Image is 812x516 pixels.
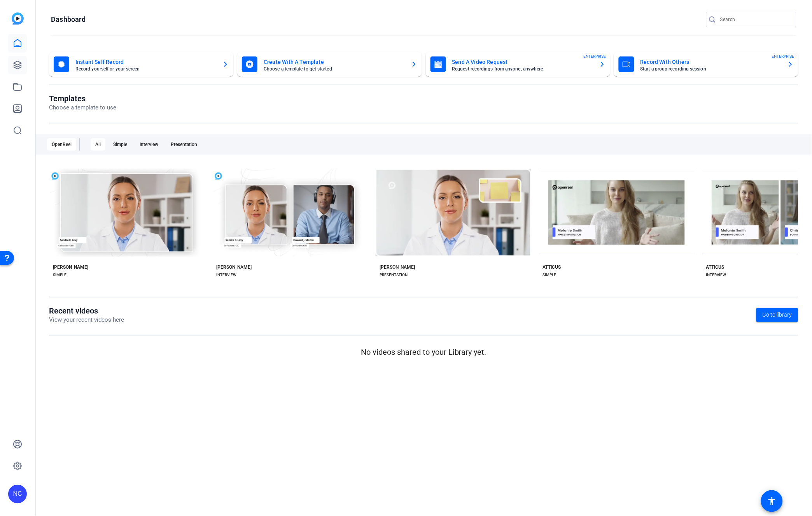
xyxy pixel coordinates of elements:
mat-card-subtitle: Record yourself or your screen [75,67,216,71]
mat-card-subtitle: Start a group recording session [640,67,781,71]
div: SIMPLE [53,272,66,278]
span: ENTERPRISE [584,53,606,59]
mat-card-title: Create With A Template [264,57,404,67]
h1: Recent videos [49,306,124,315]
p: No videos shared to your Library yet. [49,346,798,358]
a: Go to library [756,308,798,322]
h1: Dashboard [51,15,86,24]
div: INTERVIEW [706,272,726,278]
p: View your recent videos here [49,315,124,324]
img: blue-gradient.svg [12,12,24,25]
div: Simple [108,138,132,151]
mat-card-title: Instant Self Record [75,57,216,67]
div: [PERSON_NAME] [53,264,88,270]
p: Choose a template to use [49,103,116,112]
button: Create With A TemplateChoose a template to get started [237,52,422,77]
mat-icon: accessibility [767,497,777,506]
span: ENTERPRISE [772,53,794,59]
h1: Templates [49,94,116,103]
button: Record With OthersStart a group recording sessionENTERPRISE [614,52,798,77]
div: SIMPLE [543,272,556,278]
div: Presentation [166,138,202,151]
mat-card-subtitle: Request recordings from anyone, anywhere [452,67,593,71]
div: Interview [135,138,163,151]
mat-card-subtitle: Choose a template to get started [264,67,404,71]
div: PRESENTATION [380,272,408,278]
div: [PERSON_NAME] [216,264,252,270]
mat-card-title: Record With Others [640,57,781,67]
div: INTERVIEW [216,272,236,278]
div: OpenReel [47,138,76,151]
div: ATTICUS [543,264,561,270]
mat-card-title: Send A Video Request [452,57,593,67]
button: Instant Self RecordRecord yourself or your screen [49,52,233,77]
div: [PERSON_NAME] [380,264,415,270]
div: ATTICUS [706,264,724,270]
span: Go to library [763,311,792,319]
button: Send A Video RequestRequest recordings from anyone, anywhereENTERPRISE [426,52,610,77]
input: Search [720,15,790,24]
div: NC [8,485,27,504]
div: All [91,138,105,151]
